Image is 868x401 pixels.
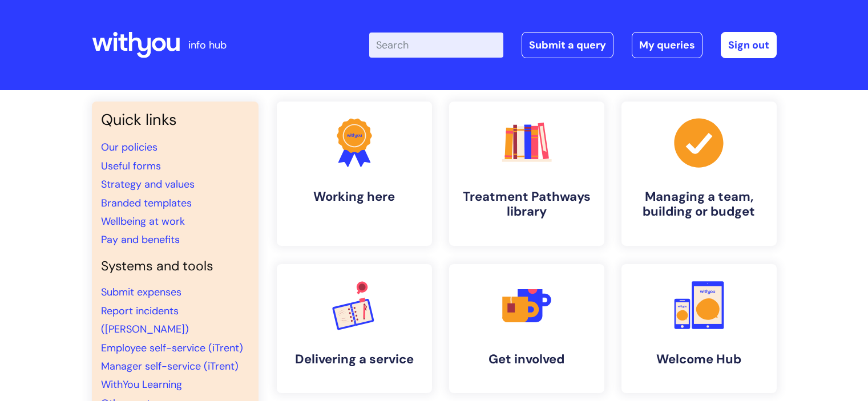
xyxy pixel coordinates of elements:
[631,352,768,367] h4: Welcome Hub
[101,140,158,154] a: Our policies
[188,36,227,54] p: info hub
[369,33,503,58] input: Search
[101,341,243,355] a: Employee self-service (iTrent)
[369,32,777,58] div: | -
[101,285,181,299] a: Submit expenses
[101,233,180,246] a: Pay and benefits
[286,189,423,204] h4: Working here
[101,177,195,191] a: Strategy and values
[101,359,239,373] a: Manager self-service (iTrent)
[522,32,613,58] a: Submit a query
[286,352,423,367] h4: Delivering a service
[632,32,703,58] a: My queries
[449,264,604,393] a: Get involved
[101,304,189,336] a: Report incidents ([PERSON_NAME])
[449,102,604,246] a: Treatment Pathways library
[277,102,432,246] a: Working here
[458,352,595,367] h4: Get involved
[277,264,432,393] a: Delivering a service
[631,189,768,220] h4: Managing a team, building or budget
[101,378,182,391] a: WithYou Learning
[621,102,777,246] a: Managing a team, building or budget
[101,196,192,210] a: Branded templates
[101,214,185,228] a: Wellbeing at work
[621,264,777,393] a: Welcome Hub
[721,32,777,58] a: Sign out
[458,189,595,220] h4: Treatment Pathways library
[101,159,161,173] a: Useful forms
[101,258,249,274] h4: Systems and tools
[101,111,249,129] h3: Quick links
